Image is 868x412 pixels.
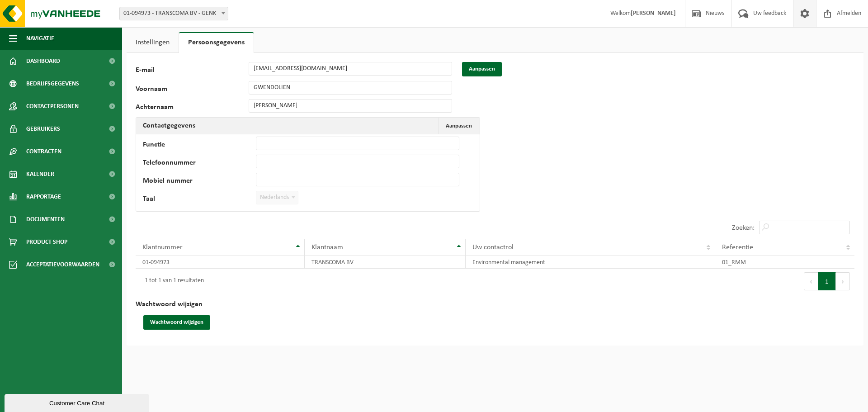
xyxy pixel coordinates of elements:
[26,50,60,72] span: Dashboard
[446,123,472,129] span: Aanpassen
[26,140,61,163] span: Contracten
[715,256,854,269] td: 01_RMM
[136,256,305,269] td: 01-094973
[732,224,755,232] label: Zoeken:
[311,244,343,251] span: Klantnaam
[722,244,753,251] span: Referentie
[143,177,256,186] label: Mobiel nummer
[143,315,210,330] button: Wachtwoord wijzigen
[127,32,179,53] a: Instellingen
[256,191,298,204] span: Nederlands
[136,294,854,315] h2: Wachtwoord wijzigen
[818,272,836,290] button: 1
[631,10,676,17] strong: [PERSON_NAME]
[462,62,502,76] button: Aanpassen
[120,7,228,20] span: 01-094973 - TRANSCOMA BV - GENK
[179,32,254,53] a: Persoonsgegevens
[140,273,204,289] div: 1 tot 1 van 1 resultaten
[26,185,61,208] span: Rapportage
[136,118,202,134] h2: Contactgegevens
[5,392,151,412] iframe: chat widget
[804,272,818,290] button: Previous
[136,66,249,76] label: E-mail
[136,104,249,113] label: Achternaam
[26,163,54,185] span: Kalender
[26,208,65,231] span: Documenten
[466,256,715,269] td: Environmental management
[249,62,452,76] input: E-mail
[26,72,79,95] span: Bedrijfsgegevens
[26,231,67,253] span: Product Shop
[26,95,79,118] span: Contactpersonen
[305,256,466,269] td: TRANSCOMA BV
[26,118,60,140] span: Gebruikers
[256,191,298,204] span: Nederlands
[143,141,256,150] label: Functie
[836,272,850,290] button: Next
[119,7,228,20] span: 01-094973 - TRANSCOMA BV - GENK
[143,195,256,204] label: Taal
[26,253,99,276] span: Acceptatievoorwaarden
[26,27,54,50] span: Navigatie
[136,85,249,95] label: Voornaam
[439,118,479,134] button: Aanpassen
[143,159,256,168] label: Telefoonnummer
[472,244,514,251] span: Uw contactrol
[142,244,183,251] span: Klantnummer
